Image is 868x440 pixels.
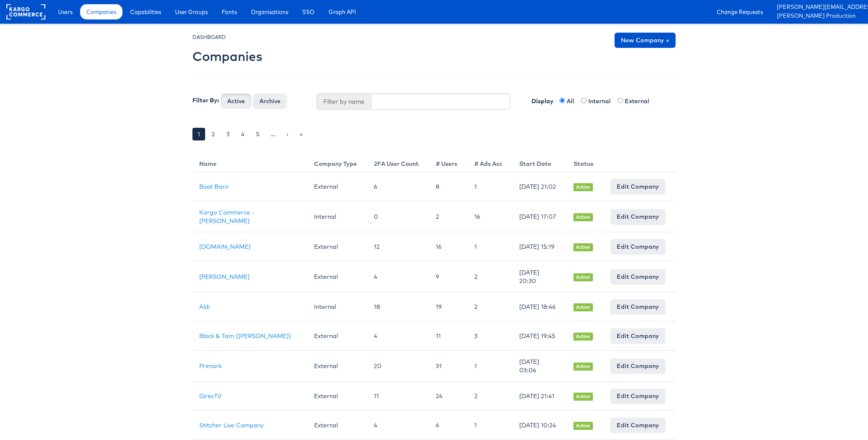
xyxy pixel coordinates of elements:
td: [DATE] 15:19 [512,232,567,261]
td: 8 [429,172,467,201]
td: 4 [367,261,429,292]
button: Active [221,93,251,109]
td: 1 [467,172,512,201]
td: 2 [467,382,512,411]
a: Organisations [245,4,295,19]
a: Capabilities [124,4,167,19]
a: Edit Company [610,209,665,224]
a: 4 [236,128,250,140]
td: [DATE] 10:24 [512,411,567,440]
a: SSO [296,4,321,19]
span: Filter by name [317,93,371,110]
td: Internal [307,201,367,232]
td: 2 [467,261,512,292]
span: User Groups [175,8,208,16]
a: Edit Company [610,239,665,254]
td: 16 [429,232,467,261]
span: Active [573,422,593,430]
td: 2 [429,201,467,232]
small: DASHBOARD [192,34,226,40]
span: Active [573,213,593,221]
td: Internal [307,292,367,322]
a: Boot Barn [199,183,228,190]
th: Status [567,153,604,172]
span: Fonts [222,8,237,16]
a: Companies [80,4,122,19]
a: DirecTV [199,392,222,400]
td: External [307,382,367,411]
th: 2FA User Count [367,153,429,172]
span: Graph API [328,8,356,16]
td: [DATE] 21:41 [512,382,567,411]
td: [DATE] 18:46 [512,292,567,322]
a: Edit Company [610,299,665,314]
label: External [625,97,654,105]
label: Internal [588,97,616,105]
td: External [307,172,367,201]
a: Aldi [199,303,210,311]
span: Active [573,273,593,281]
td: [DATE] 17:07 [512,201,567,232]
td: 24 [429,382,467,411]
a: [PERSON_NAME] Production [777,12,862,21]
span: Active [573,303,593,311]
a: User Groups [169,4,214,19]
td: External [307,351,367,382]
a: Users [52,4,79,19]
a: 1 [192,128,205,140]
a: [DOMAIN_NAME] [199,243,250,250]
a: › [281,128,293,140]
label: Display [523,93,558,105]
th: Start Date [512,153,567,172]
span: Active [573,363,593,371]
label: All [567,97,579,105]
td: 1 [467,232,512,261]
td: 4 [367,411,429,440]
span: SSO [302,8,314,16]
a: Fonts [215,4,243,19]
a: 2 [206,128,220,140]
td: 0 [367,201,429,232]
td: 6 [367,172,429,201]
td: [DATE] 19:45 [512,322,567,351]
label: Filter By: [192,96,219,104]
a: Edit Company [610,269,665,284]
td: [DATE] 03:06 [512,351,567,382]
a: [PERSON_NAME][EMAIL_ADDRESS][PERSON_NAME][DOMAIN_NAME] [777,3,862,12]
a: Graph API [322,4,362,19]
td: External [307,232,367,261]
td: 16 [467,201,512,232]
a: Change Requests [710,4,769,19]
span: Capabilities [130,8,161,16]
th: # Ads Acc [467,153,512,172]
th: Company Type [307,153,367,172]
td: 3 [467,322,512,351]
td: 6 [429,411,467,440]
span: Active [573,333,593,341]
a: Edit Company [610,388,665,404]
span: Active [573,393,593,401]
a: … [266,128,280,140]
td: 2 [467,292,512,322]
a: New Company + [615,33,676,48]
a: Edit Company [610,358,665,374]
span: Active [573,243,593,251]
button: Archive [253,93,287,109]
h2: Companies [192,49,262,63]
td: [DATE] 21:02 [512,172,567,201]
span: Users [58,8,72,16]
td: 1 [467,351,512,382]
a: Stitcher Live Company [199,421,264,429]
td: 11 [429,322,467,351]
span: Companies [86,8,116,16]
td: 1 [467,411,512,440]
a: Edit Company [610,418,665,433]
td: External [307,261,367,292]
td: External [307,322,367,351]
th: Name [192,153,307,172]
span: Active [573,183,593,191]
a: Edit Company [610,179,665,194]
a: 5 [251,128,264,140]
a: Kargo Commerce - [PERSON_NAME] [199,209,254,225]
a: 3 [221,128,235,140]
